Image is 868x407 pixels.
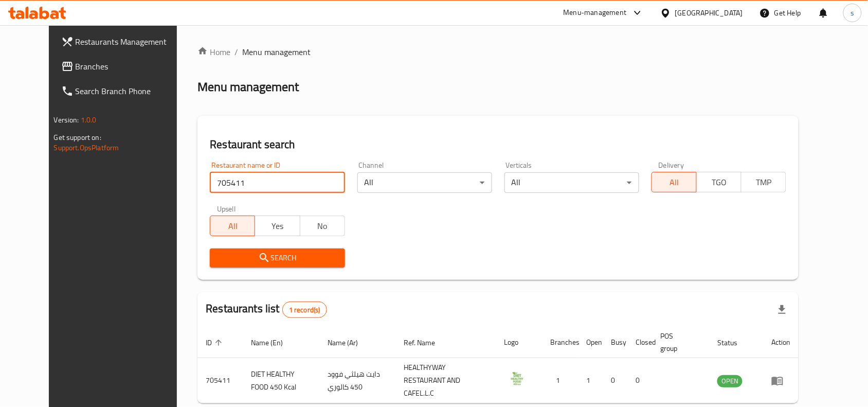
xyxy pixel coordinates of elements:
[496,327,542,358] th: Logo
[404,337,448,349] span: Ref. Name
[210,249,345,268] button: Search
[328,337,372,349] span: Name (Ar)
[197,327,799,403] table: enhanced table
[206,301,327,318] h2: Restaurants list
[763,327,799,358] th: Action
[542,358,578,403] td: 1
[54,113,79,127] span: Version:
[210,172,345,193] input: Search for restaurant name or ID..
[206,337,225,349] span: ID
[76,85,186,97] span: Search Branch Phone
[53,29,194,54] a: Restaurants Management
[652,172,697,192] button: All
[217,205,236,213] label: Upsell
[628,327,653,358] th: Closed
[53,54,194,79] a: Branches
[357,172,492,193] div: All
[746,175,782,190] span: TMP
[259,219,296,234] span: Yes
[741,172,786,192] button: TMP
[81,113,97,127] span: 1.0.0
[197,79,299,95] h2: Menu management
[659,162,684,169] label: Delivery
[320,358,396,403] td: دايت هيلثي فوود 450 كالوري
[76,36,186,48] span: Restaurants Management
[701,175,737,190] span: TGO
[661,330,697,355] span: POS group
[76,60,186,73] span: Branches
[54,131,101,144] span: Get support on:
[197,46,799,58] nav: breadcrumb
[578,327,603,358] th: Open
[300,216,345,236] button: No
[243,358,319,403] td: DIET HEALTHY FOOD 450 Kcal
[214,219,251,234] span: All
[53,79,194,103] a: Search Branch Phone
[54,141,119,154] a: Support.OpsPlatform
[603,358,628,403] td: 0
[564,7,627,19] div: Menu-management
[717,375,743,387] span: OPEN
[255,216,300,236] button: Yes
[771,375,790,387] div: Menu
[696,172,742,192] button: TGO
[283,305,327,315] span: 1 record(s)
[304,219,341,234] span: No
[242,46,311,58] span: Menu management
[851,7,854,19] span: s
[197,46,230,58] a: Home
[282,302,327,318] div: Total records count
[234,46,238,58] li: /
[504,366,530,392] img: DIET HEALTHY FOOD 450 Kcal
[210,137,786,152] h2: Restaurant search
[542,327,578,358] th: Branches
[603,327,628,358] th: Busy
[395,358,496,403] td: HEALTHYWAY RESTAURANT AND CAFEL.L.C
[717,337,751,349] span: Status
[218,252,336,264] span: Search
[656,175,693,190] span: All
[578,358,603,403] td: 1
[675,7,743,19] div: [GEOGRAPHIC_DATA]
[197,358,243,403] td: 705411
[210,216,255,236] button: All
[770,297,794,322] div: Export file
[504,172,639,193] div: All
[251,337,296,349] span: Name (En)
[628,358,653,403] td: 0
